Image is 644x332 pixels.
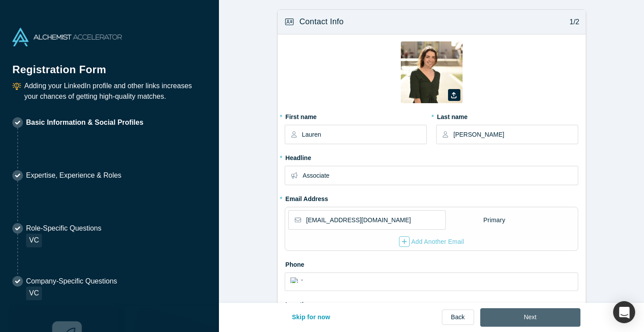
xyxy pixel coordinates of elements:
p: Role-Specific Questions [26,223,102,234]
label: Headline [285,150,579,163]
h3: Contact Info [299,16,343,28]
div: VC [26,287,42,300]
div: Add Another Email [399,236,464,247]
label: Phone [285,257,579,269]
p: Basic Information & Social Profiles [26,117,143,128]
img: Profile user default [401,41,463,103]
p: Expertise, Experience & Roles [26,170,121,181]
a: Back [442,310,474,325]
p: 1/2 [565,17,580,27]
button: Next [480,308,580,327]
p: Adding your LinkedIn profile and other links increases your chances of getting high-quality matches. [24,81,207,102]
label: First name [285,109,427,122]
button: Skip for now [283,308,340,327]
label: Email Address [285,191,328,204]
label: Location [285,297,579,310]
div: VC [26,234,42,247]
button: Add Another Email [399,236,465,247]
p: Company-Specific Questions [26,276,117,287]
h1: Registration Form [12,52,207,78]
div: Primary [483,213,506,228]
img: Alchemist Accelerator Logo [12,28,122,46]
label: Last name [436,109,578,122]
input: Partner, CEO [303,166,578,185]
